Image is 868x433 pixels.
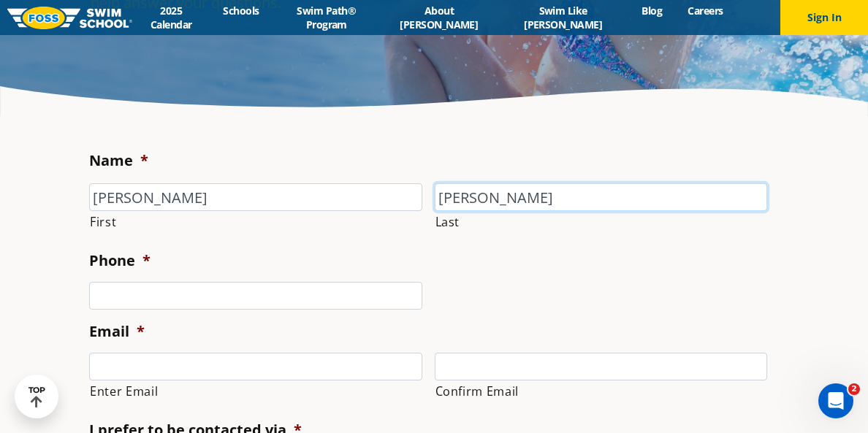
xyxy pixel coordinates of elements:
[435,212,768,232] label: Last
[132,4,210,31] a: 2025 Calendar
[90,381,422,402] label: Enter Email
[435,381,768,402] label: Confirm Email
[7,7,132,29] img: FOSS Swim School Logo
[89,183,422,211] input: First name
[848,383,860,395] span: 2
[89,322,145,341] label: Email
[629,4,675,18] a: Blog
[89,151,148,170] label: Name
[675,4,736,18] a: Careers
[210,4,272,18] a: Schools
[818,383,853,418] iframe: Intercom live chat
[90,212,422,232] label: First
[381,4,498,31] a: About [PERSON_NAME]
[435,183,768,211] input: Last name
[497,4,629,31] a: Swim Like [PERSON_NAME]
[28,386,45,408] div: TOP
[89,251,151,270] label: Phone
[272,4,381,31] a: Swim Path® Program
